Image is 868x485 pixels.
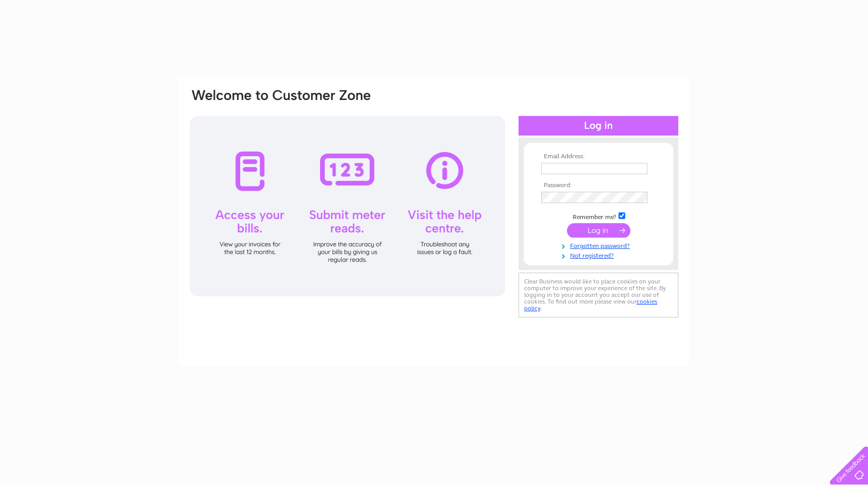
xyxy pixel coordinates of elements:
a: Not registered? [541,250,658,260]
th: Password: [539,182,658,189]
input: Submit [567,223,630,238]
div: Clear Business would like to place cookies on your computer to improve your experience of the sit... [519,273,678,317]
td: Remember me? [539,211,658,221]
th: Email Address: [539,153,658,160]
a: cookies policy [524,298,657,312]
a: Forgotten password? [541,240,658,250]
